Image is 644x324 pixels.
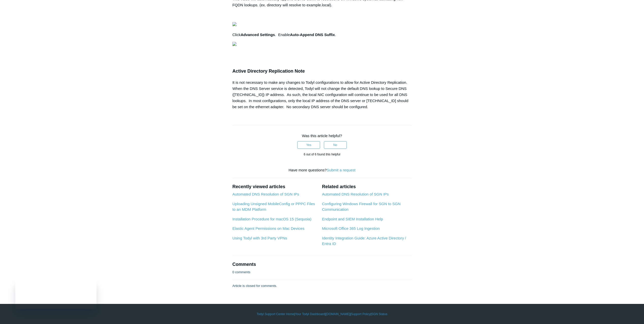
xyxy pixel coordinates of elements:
[232,236,287,240] a: Using Todyl with 3rd Party VPNs
[324,141,347,149] button: This article was not helpful
[232,226,304,231] a: Elastic Agent Permissions on Mac Devices
[232,270,250,275] p: 0 comments
[304,153,340,156] span: 6 out of 6 found this helpful
[232,32,412,38] p: Click . Enable .
[322,202,400,212] a: Configuring Windows Firewall for SGN to SGN Communication
[232,79,412,110] div: It is not necessary to make any changes to Todyl configurations to allow for Active Directory Rep...
[327,168,355,172] a: Submit a request
[232,22,237,26] img: 27414207119379
[322,192,389,196] a: Automated DNS Resolution of SGN IPs
[297,141,320,149] button: This article was helpful
[326,312,350,316] a: [DOMAIN_NAME]
[232,217,311,221] a: Installation Procedure for macOS 15 (Sequoia)
[232,167,412,173] div: Have more questions?
[371,312,387,316] a: SGN Status
[175,312,469,316] div: | | | |
[322,183,412,190] h2: Related articles
[232,283,277,288] p: Article is closed for comments.
[241,33,275,37] strong: Advanced Settings
[302,134,342,138] span: Was this article helpful?
[257,312,294,316] a: Todyl Support Center Home
[322,236,406,246] a: Identity Integration Guide: Azure Active Directory / Entra ID
[232,261,412,268] h2: Comments
[290,33,335,37] strong: Auto-Append DNS Suffix
[232,183,317,190] h2: Recently viewed articles
[322,226,380,231] a: Microsoft Office 365 Log Ingestion
[295,312,325,316] a: Your Todyl Dashboard
[232,202,315,212] a: Uploading Unsigned MobileConfig or PPPC Files to an MDM Platform
[322,217,383,221] a: Endpoint and SIEM Installation Help
[232,68,412,75] h3: Active Directory Replication Note
[15,280,97,309] iframe: Todyl Status
[351,312,370,316] a: Support Policy
[232,42,237,46] img: 27414169404179
[232,192,299,196] a: Automated DNS Resolution of SGN IPs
